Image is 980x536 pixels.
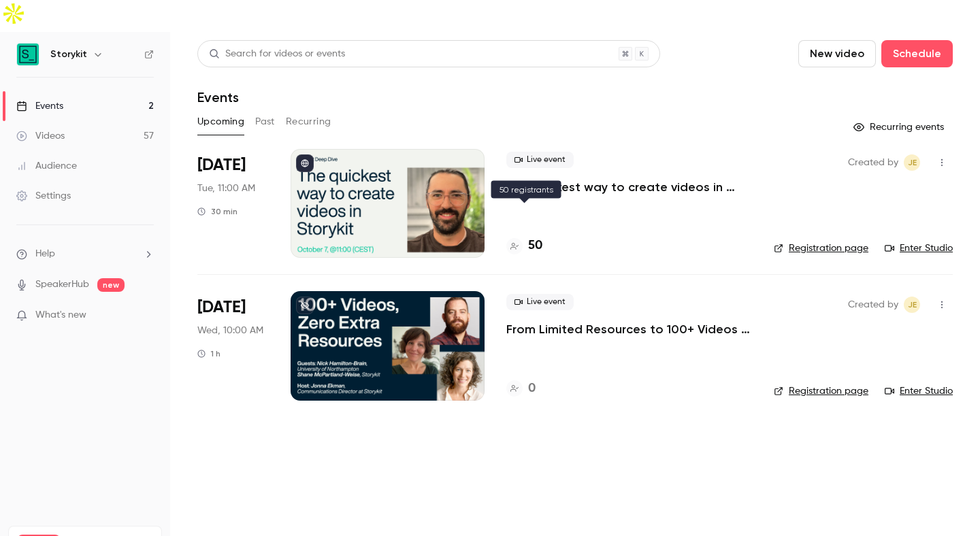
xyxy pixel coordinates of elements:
[137,309,154,322] iframe: Noticeable Trigger
[774,384,868,398] a: Registration page
[885,241,953,255] a: Enter Studio
[848,154,898,171] span: Created by
[798,40,876,67] button: New video
[847,116,953,138] button: Recurring events
[904,297,920,313] span: Jonna Ekman
[16,99,63,113] div: Events
[197,324,263,337] span: Wed, 10:00 AM
[197,154,246,176] span: [DATE]
[506,152,574,168] span: Live event
[528,380,536,398] h4: 0
[197,149,269,258] div: Oct 7 Tue, 11:00 AM (Europe/Stockholm)
[885,384,953,398] a: Enter Studio
[881,40,953,67] button: Schedule
[17,44,39,65] img: Storykit
[908,297,917,313] span: JE
[16,159,77,173] div: Audience
[197,206,238,217] div: 30 min
[35,247,55,261] span: Help
[16,189,71,203] div: Settings
[506,179,752,195] a: The quickest way to create videos in Storykit
[506,380,536,398] a: 0
[197,182,255,195] span: Tue, 11:00 AM
[286,111,331,133] button: Recurring
[528,237,542,255] h4: 50
[197,348,220,359] div: 1 h
[197,89,239,105] h1: Events
[255,111,275,133] button: Past
[506,294,574,310] span: Live event
[16,247,154,261] li: help-dropdown-opener
[35,278,89,292] a: SpeakerHub
[16,129,65,143] div: Videos
[197,297,246,318] span: [DATE]
[908,154,917,171] span: JE
[904,154,920,171] span: Jonna Ekman
[506,321,752,337] a: From Limited Resources to 100+ Videos — How Automation Makes It Possible
[209,47,345,61] div: Search for videos or events
[506,237,542,255] a: 50
[35,308,86,322] span: What's new
[197,111,244,133] button: Upcoming
[197,291,269,400] div: Oct 22 Wed, 10:00 AM (Europe/Stockholm)
[774,241,868,255] a: Registration page
[97,278,125,292] span: new
[848,297,898,313] span: Created by
[50,48,87,61] h6: Storykit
